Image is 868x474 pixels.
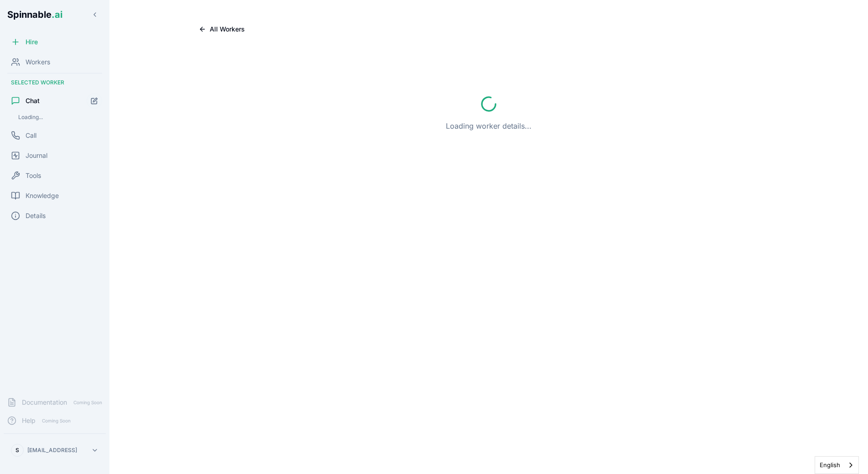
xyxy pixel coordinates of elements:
[71,398,105,407] span: Coming Soon
[26,131,36,140] span: Call
[26,191,59,200] span: Knowledge
[22,398,67,407] span: Documentation
[4,75,106,90] div: Selected Worker
[815,456,859,474] aside: Language selected: English
[7,9,62,20] span: Spinnable
[87,93,102,109] button: Start new chat
[191,22,252,36] button: All Workers
[22,416,36,425] span: Help
[815,456,859,474] div: Language
[15,112,102,123] div: Loading...
[26,171,41,180] span: Tools
[815,457,858,474] a: English
[7,441,102,459] button: S[EMAIL_ADDRESS]
[26,211,46,220] span: Details
[39,417,73,425] span: Coming Soon
[27,447,77,454] p: [EMAIL_ADDRESS]
[26,57,50,67] span: Workers
[26,151,47,160] span: Journal
[446,120,532,131] p: Loading worker details...
[15,447,19,454] span: S
[52,9,62,20] span: .ai
[26,96,40,105] span: Chat
[26,37,38,47] span: Hire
